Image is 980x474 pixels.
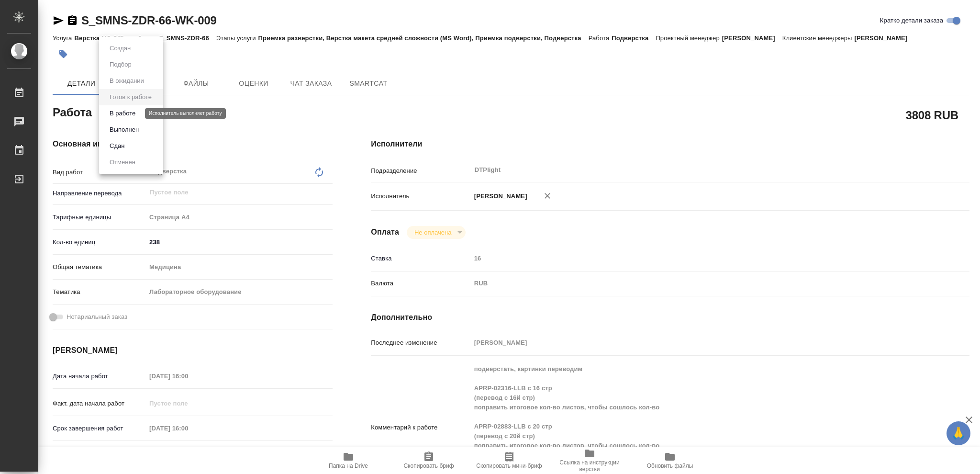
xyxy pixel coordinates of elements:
[107,76,147,86] button: В ожидании
[107,59,134,70] button: Подбор
[107,43,134,54] button: Создан
[107,108,138,119] button: В работе
[107,157,138,168] button: Отменен
[107,124,142,135] button: Выполнен
[107,141,127,151] button: Сдан
[107,92,155,102] button: Готов к работе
